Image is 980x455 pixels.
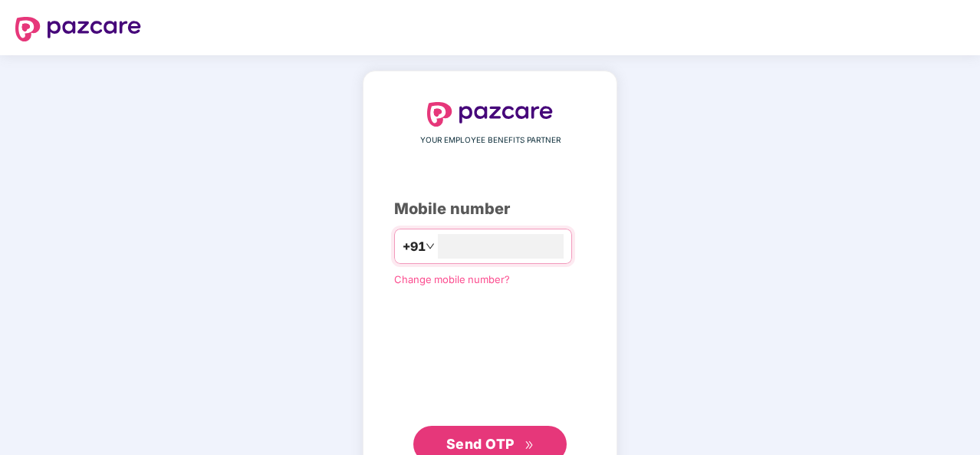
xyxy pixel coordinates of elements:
div: Mobile number [394,197,586,221]
span: YOUR EMPLOYEE BENEFITS PARTNER [420,134,561,147]
img: logo [427,102,553,127]
span: double-right [525,440,534,450]
span: down [426,242,435,251]
img: logo [15,17,141,41]
span: Send OTP [446,436,515,452]
span: +91 [403,237,426,256]
a: Change mobile number? [394,273,510,285]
